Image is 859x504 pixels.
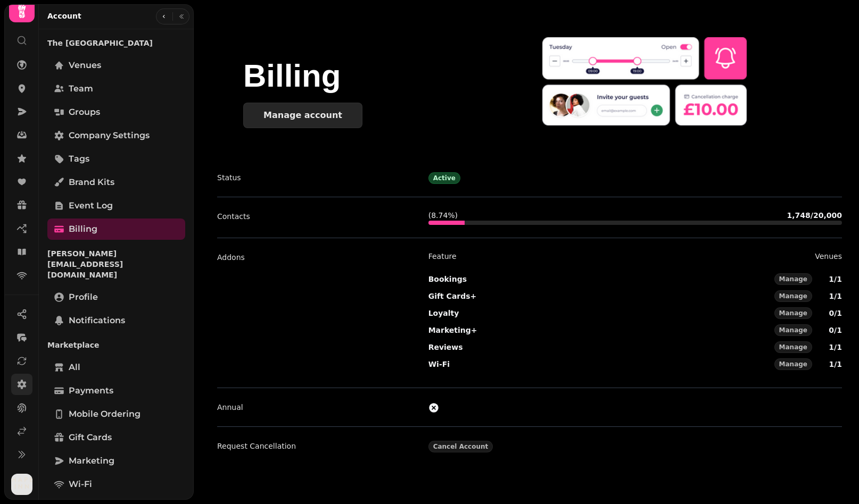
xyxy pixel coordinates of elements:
[69,129,150,142] span: Company settings
[779,327,807,333] span: Manage
[69,176,114,189] span: Brand Kits
[9,474,35,495] button: User avatar
[243,103,362,128] button: Manage account
[47,33,185,53] p: The [GEOGRAPHIC_DATA]
[47,172,185,193] a: Brand Kits
[428,273,467,285] p: Bookings
[217,440,296,452] p: Request Cancellation
[47,335,185,355] p: Marketplace
[47,404,185,425] a: Mobile ordering
[428,172,460,184] div: Active
[433,443,489,450] span: Cancel Account
[816,324,842,337] p: 0 / 1
[69,408,141,421] span: Mobile ordering
[428,324,477,337] p: Marketing+
[787,211,842,220] b: 1,748 / 20,000
[47,78,185,99] a: Team
[428,210,458,221] p: ( 8.74 %)
[47,195,185,216] a: Event log
[428,358,450,371] p: Wi-Fi
[779,293,807,299] span: Manage
[69,106,100,119] span: Groups
[779,276,807,282] span: Manage
[47,427,185,448] a: Gift cards
[47,357,185,378] a: All
[47,219,185,240] a: Billing
[816,290,842,303] p: 1 / 1
[47,287,185,308] a: Profile
[428,290,477,303] p: Gift Cards+
[69,478,92,491] span: Wi-Fi
[779,310,807,316] span: Manage
[11,474,32,495] img: User avatar
[774,324,812,336] button: Manage
[69,431,112,444] span: Gift cards
[774,290,812,302] button: Manage
[47,244,185,284] p: [PERSON_NAME][EMAIL_ADDRESS][DOMAIN_NAME]
[428,441,493,452] button: Cancel Account
[69,384,113,397] span: Payments
[542,35,747,128] img: header
[47,310,185,331] a: Notifications
[816,273,842,285] p: 1 / 1
[47,55,185,76] a: Venues
[69,82,93,95] span: Team
[243,60,542,92] div: Billing
[217,401,420,414] dt: Annual
[69,314,125,327] span: Notifications
[69,59,101,72] span: Venues
[217,171,420,184] dt: Status
[47,148,185,170] a: Tags
[47,450,185,472] a: Marketing
[69,455,114,467] span: Marketing
[816,358,842,371] p: 1 / 1
[815,251,842,262] p: Venues
[69,291,98,304] span: Profile
[774,307,812,319] button: Manage
[69,361,80,374] span: All
[428,307,459,320] p: Loyalty
[816,341,842,354] p: 1 / 1
[779,361,807,367] span: Manage
[217,251,420,375] dt: Addons
[47,474,185,495] a: Wi-Fi
[779,344,807,350] span: Manage
[47,125,185,146] a: Company settings
[774,341,812,353] button: Manage
[428,341,463,354] p: Reviews
[217,210,250,223] p: Contacts
[428,251,457,262] p: Feature
[69,223,97,236] span: Billing
[47,102,185,123] a: Groups
[47,11,81,21] h2: Account
[774,358,812,370] button: Manage
[47,380,185,401] a: Payments
[69,199,113,212] span: Event log
[69,153,89,165] span: Tags
[774,273,812,285] button: Manage
[816,307,842,320] p: 0 / 1
[263,111,342,120] div: Manage account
